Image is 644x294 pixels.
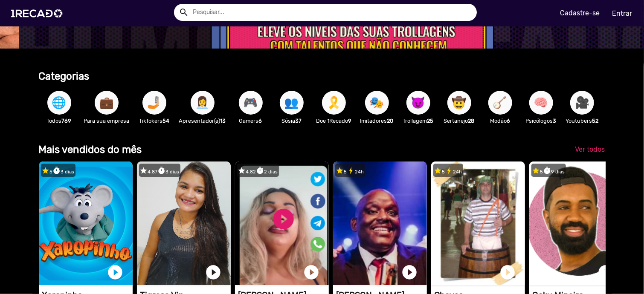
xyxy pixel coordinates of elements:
button: 🎮 [239,91,263,115]
button: 💼 [95,91,119,115]
p: Gamers [235,117,267,125]
a: play_circle_filled [598,264,615,281]
button: 🎥 [570,91,594,115]
span: 🪕 [493,91,508,115]
span: 🤠 [452,91,467,115]
video: 1RECADO vídeos dedicados para fãs e empresas [333,161,427,285]
span: Ver todos [575,145,605,153]
p: Sertanejo [443,117,476,125]
span: 🤳🏼 [147,91,162,115]
p: TikTokers [138,117,171,125]
a: play_circle_filled [499,264,516,281]
b: 3 [553,118,557,124]
p: Trollagem [402,117,435,125]
b: 20 [387,118,394,124]
span: 🎗️ [327,91,341,115]
button: 🌐 [47,91,71,115]
b: 6 [259,118,262,124]
p: Psicólogos [525,117,557,125]
a: Entrar [606,6,638,21]
span: 💼 [99,91,114,115]
button: 🎭 [365,91,389,115]
u: Cadastre-se [560,9,600,17]
button: 👩‍💼 [191,91,215,115]
p: Apresentador(a) [179,117,226,125]
span: 🎮 [244,91,258,115]
b: 37 [295,118,302,124]
mat-icon: Example home icon [179,7,189,17]
span: 👥 [284,91,299,115]
b: 9 [348,118,352,124]
button: 🎗️ [322,91,346,115]
video: 1RECADO vídeos dedicados para fãs e empresas [431,161,525,285]
button: 🪕 [488,91,512,115]
a: play_circle_filled [401,264,418,281]
video: 1RECADO vídeos dedicados para fãs e empresas [529,161,623,285]
p: Doe 1Recado [316,117,352,125]
button: 🤠 [447,91,471,115]
p: Imitadores [360,117,394,125]
b: Mais vendidos do mês [39,144,142,156]
video: 1RECADO vídeos dedicados para fãs e empresas [235,161,329,285]
span: 🎭 [370,91,384,115]
span: 😈 [411,91,426,115]
button: 👥 [280,91,304,115]
button: 😈 [406,91,430,115]
a: play_circle_filled [303,264,320,281]
video: 1RECADO vídeos dedicados para fãs e empresas [39,161,133,285]
b: 25 [427,118,434,124]
p: Youtubers [566,117,599,125]
span: 🌐 [52,91,67,115]
span: 👩‍💼 [195,91,210,115]
p: Todos [43,117,75,125]
p: Para sua empresa [84,117,130,125]
button: Example home icon [176,4,191,19]
b: 6 [507,118,510,124]
p: Sósia [276,117,308,125]
p: Modão [484,117,516,125]
b: 13 [220,118,226,124]
a: play_circle_filled [205,264,222,281]
b: Categorias [39,70,90,82]
span: 🎥 [575,91,589,115]
video: 1RECADO vídeos dedicados para fãs e empresas [137,161,231,285]
button: 🤳🏼 [142,91,166,115]
b: 28 [468,118,475,124]
input: Pesquisar... [187,4,477,21]
span: 🧠 [534,91,548,115]
a: play_circle_filled [107,264,124,281]
b: 52 [592,118,599,124]
b: 769 [62,118,72,124]
b: 54 [162,118,169,124]
button: 🧠 [529,91,553,115]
